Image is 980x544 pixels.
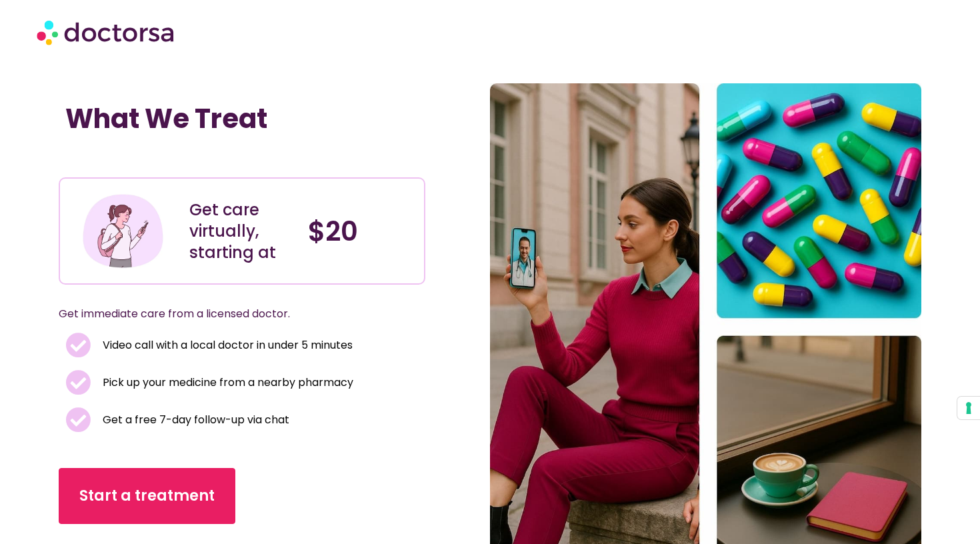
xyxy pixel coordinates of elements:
span: Video call with a local doctor in under 5 minutes [99,336,353,355]
span: Start a treatment [79,485,215,507]
h1: What We Treat [65,103,419,135]
button: Your consent preferences for tracking technologies [957,397,980,419]
h4: $20 [308,215,414,247]
div: Get care virtually, starting at [189,199,295,263]
span: Pick up your medicine from a nearby pharmacy [99,373,353,392]
iframe: Customer reviews powered by Trustpilot [65,148,265,164]
a: Start a treatment [59,468,235,524]
img: Illustration depicting a young woman in a casual outfit, engaged with her smartphone. She has a p... [81,189,165,273]
span: Get a free 7-day follow-up via chat [99,411,289,429]
p: Get immediate care from a licensed doctor. [59,305,393,323]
